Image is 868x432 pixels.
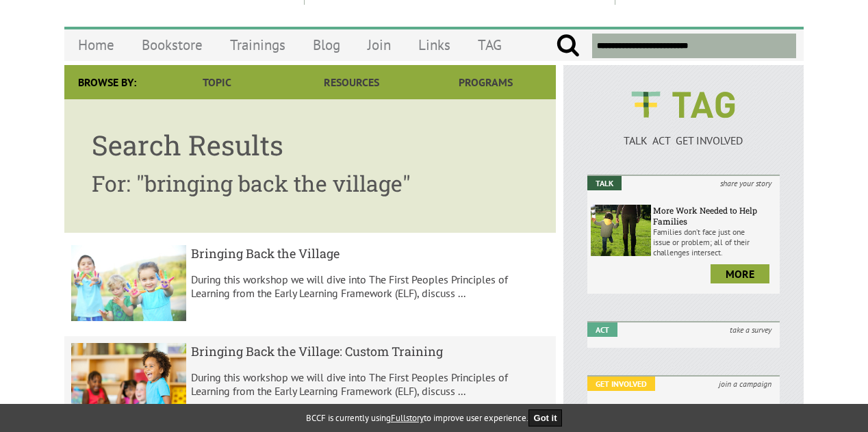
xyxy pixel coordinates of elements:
em: Get Involved [587,377,655,391]
p: Families don’t face just one issue or problem; all of their challenges intersect. [653,227,776,257]
p: During this workshop we will dive into The First Peoples Principles of Learning from the Early Le... [191,272,550,300]
em: Act [587,322,617,337]
i: take a survey [722,322,780,337]
img: result.title [71,343,186,420]
a: Blog [299,29,354,61]
a: Links [405,29,464,61]
a: Topic [150,65,284,99]
h6: More Work Needed to Help Families [653,205,776,227]
a: Fullstory [391,412,424,424]
a: TALK ACT GET INVOLVED [587,120,780,147]
p: TALK ACT GET INVOLVED [587,134,780,147]
h2: For: "bringing back the village" [92,168,528,198]
a: Resources [284,65,418,99]
a: TAG [464,29,515,61]
a: Programs [419,65,553,99]
a: Trainings [216,29,299,61]
img: result.title [71,245,186,322]
h1: Search Results [92,127,528,163]
button: Got it [528,409,563,427]
a: Join [354,29,405,61]
em: Talk [587,176,622,190]
div: Browse By: [64,65,150,99]
a: result.title Bringing Back the Village During this workshop we will dive into The First Peoples P... [64,238,556,331]
h5: Bringing Back the Village: Custom Training [191,343,550,359]
a: result.title Bringing Back the Village: Custom Training During this workshop we will dive into Th... [64,336,556,429]
i: join a campaign [711,377,780,391]
a: Home [64,29,128,61]
img: BCCF's TAG Logo [622,79,745,131]
a: Bookstore [128,29,216,61]
p: During this workshop we will dive into The First Peoples Principles of Learning from the Early Le... [191,370,550,398]
a: more [711,264,769,283]
input: Submit [556,34,580,58]
h5: Bringing Back the Village [191,245,550,262]
i: share your story [712,176,780,190]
